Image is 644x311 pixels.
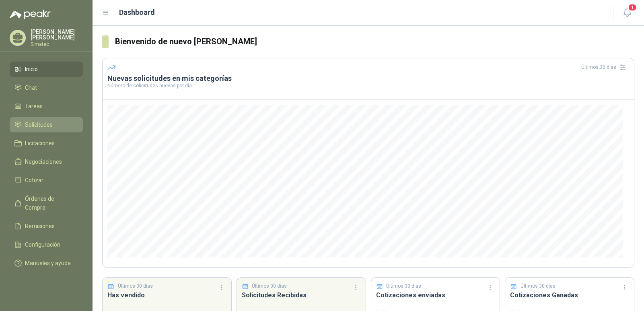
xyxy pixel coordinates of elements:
button: 1 [620,6,634,20]
span: Remisiones [25,222,55,231]
h3: Cotizaciones enviadas [376,290,495,300]
span: Licitaciones [25,139,55,148]
span: Inicio [25,65,38,74]
p: Número de solicitudes nuevas por día [107,83,629,88]
h3: Cotizaciones Ganadas [510,290,629,300]
p: [PERSON_NAME] [PERSON_NAME] [31,29,83,40]
span: 1 [628,4,637,11]
a: Licitaciones [10,136,83,151]
h1: Dashboard [119,7,155,18]
h3: Solicitudes Recibidas [242,290,361,300]
a: Cotizar [10,173,83,188]
a: Inicio [10,62,83,77]
a: Manuales y ayuda [10,255,83,271]
a: Remisiones [10,218,83,234]
span: Solicitudes [25,120,53,129]
a: Chat [10,80,83,95]
a: Configuración [10,237,83,252]
p: Últimos 30 días [386,282,421,290]
h3: Nuevas solicitudes en mis categorías [107,74,629,83]
span: Manuales y ayuda [25,259,71,268]
a: Negociaciones [10,154,83,169]
p: Últimos 30 días [521,282,556,290]
span: Tareas [25,102,43,111]
span: Cotizar [25,176,43,185]
img: Logo peakr [10,10,51,19]
a: Solicitudes [10,117,83,132]
p: Simatec [31,42,83,47]
p: Últimos 30 días [118,282,153,290]
span: Configuración [25,240,60,249]
h3: Bienvenido de nuevo [PERSON_NAME] [115,35,634,48]
a: Órdenes de Compra [10,191,83,215]
span: Chat [25,83,37,92]
span: Órdenes de Compra [25,194,75,212]
div: Últimos 30 días [581,61,629,74]
h3: Has vendido [107,290,226,300]
a: Tareas [10,99,83,114]
p: Últimos 30 días [252,282,287,290]
span: Negociaciones [25,157,62,166]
